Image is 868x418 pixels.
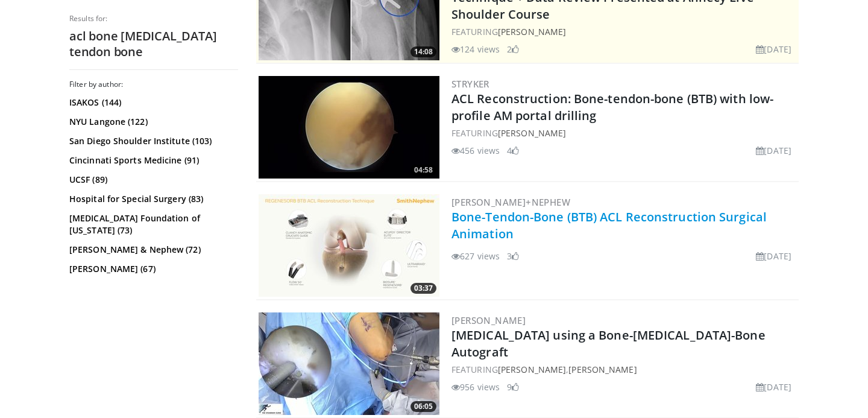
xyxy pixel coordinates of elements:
[69,193,235,205] a: Hospital for Special Surgery (83)
[498,127,566,139] a: [PERSON_NAME]
[507,43,519,55] li: 2
[498,364,566,375] a: [PERSON_NAME]
[498,26,566,37] a: [PERSON_NAME]
[69,174,235,186] a: UCSF (89)
[451,144,500,157] li: 456 views
[259,76,439,179] a: 04:58
[259,194,439,297] a: 03:37
[410,165,436,176] span: 04:58
[410,401,436,412] span: 06:05
[756,144,791,157] li: [DATE]
[451,43,500,55] li: 124 views
[756,381,791,393] li: [DATE]
[451,327,766,360] a: [MEDICAL_DATA] using a Bone-[MEDICAL_DATA]-Bone Autograft
[451,381,500,393] li: 956 views
[507,381,519,393] li: 9
[69,212,235,236] a: [MEDICAL_DATA] Foundation of [US_STATE] (73)
[259,76,439,179] img: 78fc7ad7-5db7-45e0-8a2f-6e370d7522f6.300x170_q85_crop-smart_upscale.jpg
[69,263,235,275] a: [PERSON_NAME] (67)
[410,283,436,294] span: 03:37
[410,46,436,57] span: 14:08
[507,144,519,157] li: 4
[69,135,235,147] a: San Diego Shoulder Institute (103)
[451,314,526,326] a: [PERSON_NAME]
[259,312,439,415] img: 5499d7eb-ed9c-4cb5-9640-b02f1af2976d.300x170_q85_crop-smart_upscale.jpg
[69,80,238,89] h3: Filter by author:
[69,28,238,60] h2: acl bone [MEDICAL_DATA] tendon bone
[451,127,796,139] div: FEATURING
[259,312,439,415] a: 06:05
[756,250,791,262] li: [DATE]
[568,364,637,375] a: [PERSON_NAME]
[507,250,519,262] li: 3
[69,154,235,166] a: Cincinnati Sports Medicine (91)
[451,78,489,90] a: Stryker
[451,90,773,124] a: ACL Reconstruction: Bone-tendon-bone (BTB) with low-profile AM portal drilling
[259,194,439,297] img: e09f47a7-872e-47d0-914e-c0acbbe852df.300x170_q85_crop-smart_upscale.jpg
[451,250,500,262] li: 627 views
[451,196,570,208] a: [PERSON_NAME]+Nephew
[451,363,796,376] div: FEATURING ,
[69,14,238,24] p: Results for:
[756,43,791,55] li: [DATE]
[69,244,235,256] a: [PERSON_NAME] & Nephew (72)
[451,209,767,242] a: Bone-Tendon-Bone (BTB) ACL Reconstruction Surgical Animation
[451,25,796,38] div: FEATURING
[69,97,235,109] a: ISAKOS (144)
[69,116,235,128] a: NYU Langone (122)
